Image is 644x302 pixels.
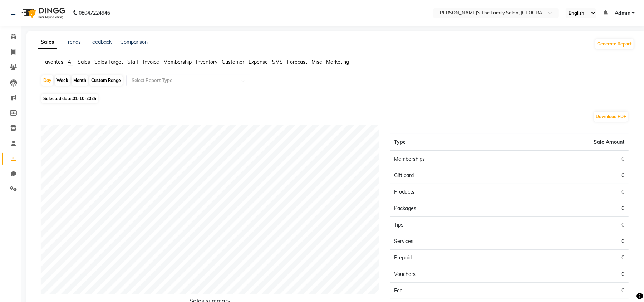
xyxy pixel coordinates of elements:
div: Day [41,75,53,86]
img: logo [18,3,67,23]
span: Forecast [287,59,307,65]
td: Packages [390,200,510,217]
div: Week [55,75,70,86]
a: Trends [65,39,81,45]
td: Vouchers [390,266,510,283]
td: 0 [509,200,629,217]
td: 0 [509,184,629,200]
th: Type [390,134,510,151]
td: 0 [509,250,629,266]
span: Inventory [196,59,217,65]
td: Gift card [390,167,510,184]
td: 0 [509,283,629,299]
span: Invoice [143,59,159,65]
td: 0 [509,167,629,184]
span: All [68,59,73,65]
span: Admin [615,9,630,17]
span: Sales Target [94,59,123,65]
span: Marketing [326,59,349,65]
span: Favorites [42,59,63,65]
td: 0 [509,266,629,283]
span: SMS [272,59,283,65]
button: Download PDF [594,112,628,122]
span: Selected date: [41,94,98,103]
span: Membership [163,59,192,65]
td: Prepaid [390,250,510,266]
td: 0 [509,217,629,233]
span: Sales [78,59,90,65]
td: Tips [390,217,510,233]
span: Expense [249,59,268,65]
td: Products [390,184,510,200]
td: 0 [509,151,629,167]
b: 08047224946 [79,3,110,23]
span: 01-10-2025 [73,96,96,101]
td: 0 [509,233,629,250]
span: Staff [127,59,139,65]
div: Month [72,75,88,86]
span: Customer [222,59,244,65]
a: Feedback [89,39,112,45]
td: Services [390,233,510,250]
button: Generate Report [595,39,634,49]
span: Misc [311,59,322,65]
th: Sale Amount [509,134,629,151]
div: Custom Range [89,75,123,86]
a: Sales [38,36,57,49]
a: Comparison [120,39,148,45]
td: Memberships [390,151,510,167]
td: Fee [390,283,510,299]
